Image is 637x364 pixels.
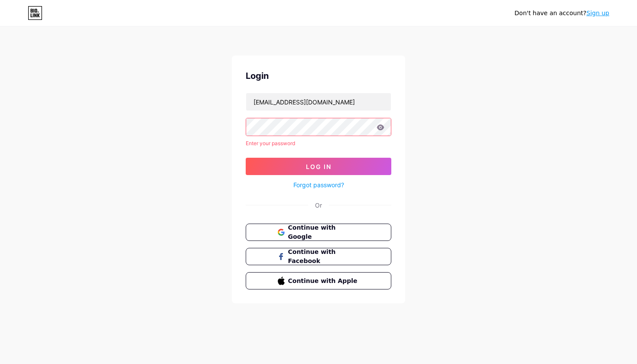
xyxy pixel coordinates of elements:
a: Sign up [586,10,609,16]
div: Enter your password [246,140,391,147]
button: Continue with Apple [246,272,391,289]
div: Login [246,69,391,82]
span: Continue with Facebook [288,247,360,266]
button: Log In [246,158,391,175]
span: Continue with Apple [288,276,360,286]
span: Continue with Google [288,223,360,241]
a: Forgot password? [293,180,344,189]
div: Or [315,201,322,210]
span: Log In [306,163,331,170]
button: Continue with Google [246,224,391,241]
button: Continue with Facebook [246,248,391,265]
div: Don't have an account? [514,9,609,18]
input: Username [246,93,391,110]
